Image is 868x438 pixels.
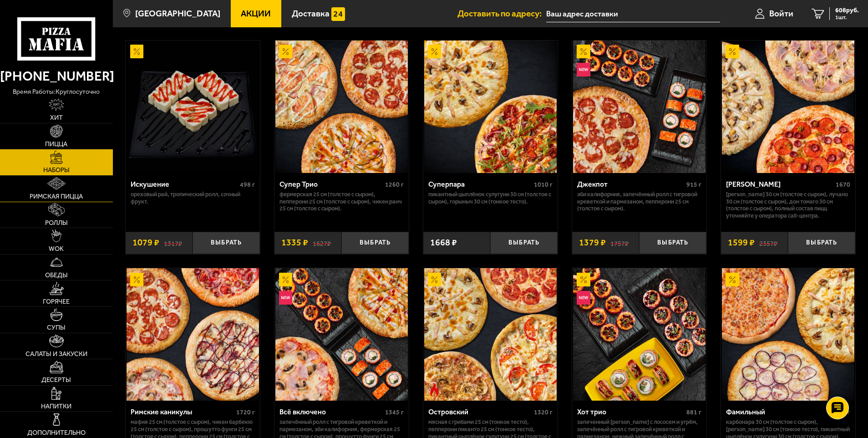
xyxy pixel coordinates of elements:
[130,45,144,58] img: Акционный
[457,9,546,18] span: Доставить по адресу:
[313,238,331,247] s: 1627 ₽
[573,41,706,173] img: Джекпот
[274,268,409,401] a: АкционныйНовинкаВсё включено
[610,238,629,247] s: 1757 ₽
[726,180,833,188] div: [PERSON_NAME]
[577,191,701,213] p: Эби Калифорния, Запечённый ролл с тигровой креветкой и пармезаном, Пепперони 25 см (толстое с сыр...
[25,351,87,357] span: Салаты и закуски
[164,238,182,247] s: 1317 ₽
[428,180,532,188] div: Суперпара
[49,246,64,252] span: WOK
[639,232,706,254] button: Выбрать
[722,268,854,401] img: Фамильный
[281,238,308,247] span: 1335 ₽
[726,273,739,286] img: Акционный
[45,272,68,279] span: Обеды
[759,238,777,247] s: 2357 ₽
[428,45,442,58] img: Акционный
[835,15,859,20] span: 1 шт.
[726,191,850,220] p: [PERSON_NAME] 30 см (толстое с сыром), Лучано 30 см (толстое с сыром), Дон Томаго 30 см (толстое ...
[43,299,70,305] span: Горячее
[240,181,255,188] span: 498 г
[341,232,409,254] button: Выбрать
[423,268,558,401] a: АкционныйОстрое блюдоОстровский
[131,180,238,188] div: Искушение
[385,408,404,416] span: 1345 г
[577,407,684,416] div: Хот трио
[721,41,855,173] a: АкционныйХет Трик
[424,41,557,173] img: Суперпара
[534,408,553,416] span: 1320 г
[836,181,850,188] span: 1670
[135,9,220,18] span: [GEOGRAPHIC_DATA]
[279,180,383,188] div: Супер Трио
[769,9,793,18] span: Войти
[331,7,345,21] img: 15daf4d41897b9f0e9f617042186c801.svg
[490,232,558,254] button: Выбрать
[27,430,86,436] span: Дополнительно
[788,232,855,254] button: Выбрать
[726,45,739,58] img: Акционный
[546,5,720,22] input: Ваш адрес доставки
[127,41,259,173] img: Искушение
[131,191,255,205] p: Ореховый рай, Тропический ролл, Сочный фрукт.
[45,141,67,148] span: Пицца
[279,191,404,213] p: Фермерская 25 см (толстое с сыром), Пепперони 25 см (толстое с сыром), Чикен Ранч 25 см (толстое ...
[131,407,234,416] div: Римские каникулы
[430,238,457,247] span: 1668 ₽
[43,167,70,173] span: Наборы
[835,7,859,14] span: 608 руб.
[41,403,71,410] span: Напитки
[572,41,706,173] a: АкционныйНовинкаДжекпот
[50,115,63,121] span: Хит
[577,273,590,286] img: Акционный
[572,268,706,401] a: АкционныйНовинкаХот трио
[686,181,701,188] span: 915 г
[236,408,255,416] span: 1720 г
[279,45,293,58] img: Акционный
[579,238,606,247] span: 1379 ₽
[577,63,590,76] img: Новинка
[577,291,590,305] img: Новинка
[534,181,553,188] span: 1010 г
[424,268,557,401] img: Островский
[241,9,271,18] span: Акции
[279,273,293,286] img: Акционный
[30,194,83,200] span: Римская пицца
[292,9,330,18] span: Доставка
[573,268,706,401] img: Хот трио
[275,268,408,401] img: Всё включено
[577,45,590,58] img: Акционный
[45,220,68,226] span: Роллы
[279,291,293,305] img: Новинка
[279,407,383,416] div: Всё включено
[274,41,409,173] a: АкционныйСупер Трио
[428,273,442,286] img: Акционный
[428,383,442,397] img: Острое блюдо
[577,180,684,188] div: Джекпот
[428,407,532,416] div: Островский
[428,191,553,205] p: Пикантный цыплёнок сулугуни 30 см (толстое с сыром), Горыныч 30 см (тонкое тесто).
[385,181,404,188] span: 1260 г
[275,41,408,173] img: Супер Трио
[126,41,260,173] a: АкционныйИскушение
[47,325,66,331] span: Супы
[193,232,260,254] button: Выбрать
[722,41,854,173] img: Хет Трик
[41,377,71,383] span: Десерты
[721,268,855,401] a: АкционныйФамильный
[130,273,144,286] img: Акционный
[686,408,701,416] span: 881 г
[726,407,829,416] div: Фамильный
[728,238,755,247] span: 1599 ₽
[126,268,260,401] a: АкционныйРимские каникулы
[127,268,259,401] img: Римские каникулы
[132,238,159,247] span: 1079 ₽
[423,41,558,173] a: АкционныйСуперпара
